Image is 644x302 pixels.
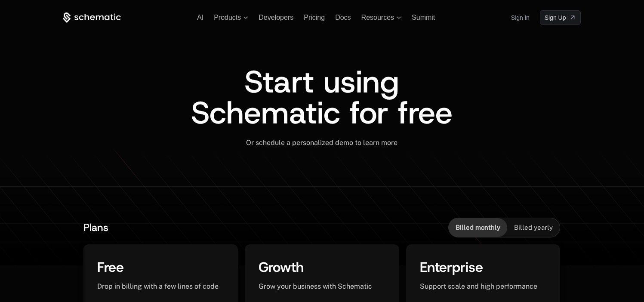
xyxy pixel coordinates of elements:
[83,221,108,234] span: Plans
[420,258,483,276] span: Enterprise
[304,14,325,21] a: Pricing
[259,282,372,290] span: Grow your business with Schematic
[545,13,566,22] span: Sign Up
[246,139,397,147] span: Or schedule a personalized demo to learn more
[97,258,124,276] span: Free
[214,14,241,22] span: Products
[456,223,500,232] span: Billed monthly
[191,61,453,133] span: Start using Schematic for free
[540,10,581,25] a: [object Object]
[514,223,553,232] span: Billed yearly
[335,14,351,21] a: Docs
[511,11,530,25] a: Sign in
[197,14,203,21] a: AI
[361,14,394,22] span: Resources
[420,282,537,290] span: Support scale and high performance
[97,282,219,290] span: Drop in billing with a few lines of code
[259,258,304,276] span: Growth
[259,14,293,21] a: Developers
[412,14,435,21] a: Summit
